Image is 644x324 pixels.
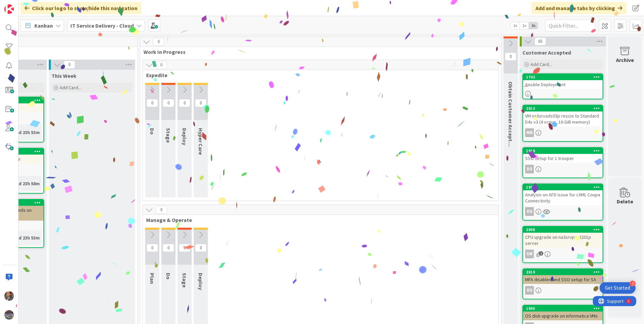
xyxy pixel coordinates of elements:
[146,72,490,78] span: Expedite
[545,20,595,32] input: Quick Filter...
[523,227,603,248] div: 2008CPU upgrade on na3srvpnet201p server
[526,106,603,111] div: 2012
[523,227,603,233] div: 2008
[525,286,534,295] div: DS
[520,22,529,29] span: 2x
[179,99,190,107] span: 0
[532,2,626,14] div: Add and manage tabs by clicking
[539,251,543,256] span: 1
[523,74,603,80] div: 1742
[523,80,603,89] div: Ansible Deployment
[70,22,134,29] b: IT Service Delivery - Cloud
[525,250,534,258] div: SM
[165,128,172,143] span: Stage
[600,282,636,294] div: Open Get Started checklist, remaining modules: 3
[147,99,158,107] span: 0
[197,273,204,290] span: Deploy
[143,48,493,55] span: Work In Progress
[523,312,603,320] div: OS disk upgrade on informatica VMs
[505,53,516,61] span: 0
[522,49,571,56] span: Customer Accepted
[526,149,603,153] div: 1919
[523,269,603,284] div: 2010MFA disabled and SSO setup for SA
[4,310,14,320] img: avatar
[526,306,603,311] div: 1995
[523,305,603,312] div: 1995
[147,244,158,252] span: 0
[522,147,603,178] a: 1919SSO setup for 1 trooperDS
[523,184,603,190] div: 1992
[14,1,31,9] span: Support
[195,99,206,107] span: 0
[4,4,14,14] img: Visit kanbanzone.com
[146,217,490,223] span: Manage & Operate
[526,227,603,232] div: 2008
[181,128,188,145] span: Deploy
[35,3,37,8] div: 5
[523,105,603,126] div: 2012VM na3srvads03p resize to Standard D4s v3 (4 vcpus, 16 GiB memory)
[163,244,174,252] span: 0
[195,244,206,252] span: 0
[181,273,188,288] span: Stage
[153,38,164,46] span: 0
[522,105,603,142] a: 2012VM na3srvads03p resize to Standard D4s v3 (4 vcpus, 16 GiB memory)MB
[526,185,603,190] div: 1992
[530,61,552,67] span: Add Card...
[525,128,534,137] div: MB
[4,291,14,301] img: DP
[34,22,53,30] span: Kanban
[523,128,603,137] div: MB
[163,99,174,107] span: 0
[523,269,603,275] div: 2010
[12,129,41,136] div: 34d 23h 53m
[523,250,603,258] div: SM
[616,56,634,64] div: Archive
[21,2,141,14] div: Click our logo to show/hide this navigation
[525,165,534,173] div: DS
[523,233,603,248] div: CPU upgrade on na3srvpnet201p server
[52,72,76,79] span: This Week
[523,275,603,284] div: MFA disabled and SSO setup for SA
[523,190,603,205] div: Analysis on AFD issue for cXML Coupa Connectivity
[149,128,156,135] span: Do
[522,226,603,263] a: 2008CPU upgrade on na3srvpnet201p serverSM
[60,85,81,91] span: Add Card...
[535,37,546,45] span: 65
[523,148,603,163] div: 1919SSO setup for 1 trooper
[605,285,630,291] div: Get Started
[507,82,514,153] span: Obtain Customer Acceptance
[523,165,603,173] div: DS
[149,273,156,284] span: Plan
[165,273,172,280] span: Do
[522,184,603,221] a: 1992Analysis on AFD issue for cXML Coupa ConnectivityDS
[526,270,603,274] div: 2010
[522,268,603,299] a: 2010MFA disabled and SSO setup for SADS
[10,234,41,241] div: 140d 23h 53m
[523,74,603,89] div: 1742Ansible Deployment
[523,286,603,295] div: DS
[64,61,75,69] span: 0
[523,154,603,163] div: SSO setup for 1 trooper
[525,207,534,216] div: DS
[522,73,603,99] a: 1742Ansible Deployment
[630,281,636,287] div: 3
[523,111,603,126] div: VM na3srvads03p resize to Standard D4s v3 (4 vcpus, 16 GiB memory)
[617,197,633,205] div: Delete
[179,244,190,252] span: 0
[12,180,41,187] div: 37d 23h 58m
[156,61,167,69] span: 0
[523,148,603,154] div: 1919
[523,184,603,205] div: 1992Analysis on AFD issue for cXML Coupa Connectivity
[156,206,167,214] span: 0
[523,305,603,320] div: 1995OS disk upgrade on informatica VMs
[529,22,538,29] span: 3x
[523,207,603,216] div: DS
[526,75,603,79] div: 1742
[511,22,520,29] span: 1x
[523,105,603,111] div: 2012
[197,128,204,155] span: Hyper Care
